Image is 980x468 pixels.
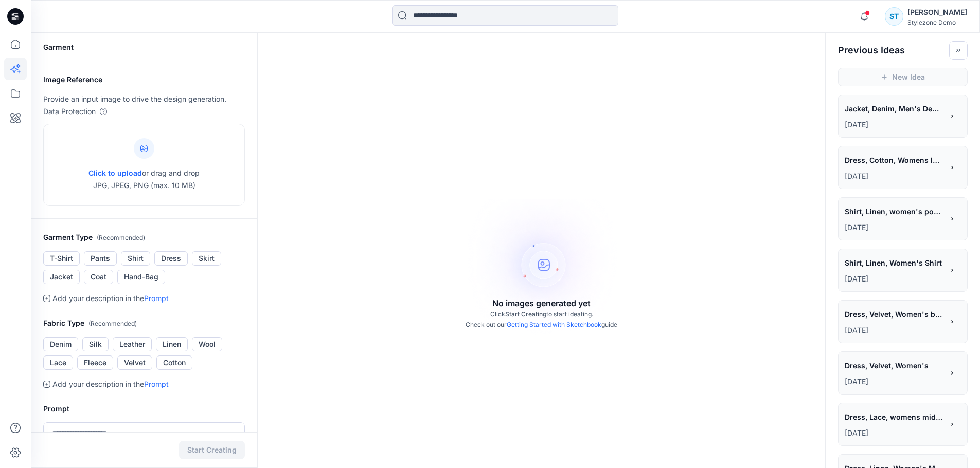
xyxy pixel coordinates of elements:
button: Skirt [192,251,221,266]
p: Add your description in the [52,378,169,390]
span: Shirt, Linen, Women's Shirt [845,255,942,270]
h2: Previous Ideas [838,44,905,57]
span: Dress, Lace, womens midi drees, blue, white, green [845,409,942,424]
p: Add your description in the [52,292,169,305]
span: Jacket, Denim, Men's Denim Jacket [845,101,942,116]
a: Prompt [144,294,169,303]
span: Start Creating [505,310,546,318]
p: Data Protection [43,105,96,118]
button: Leather [113,337,152,351]
button: Cotton [156,355,192,370]
button: Silk [82,337,109,351]
button: Toggle idea bar [949,41,968,60]
p: July 29, 2025 [845,170,943,182]
p: July 23, 2025 [845,376,943,388]
div: Stylezone Demo [907,18,967,26]
p: Provide an input image to drive the design generation. [43,93,245,105]
span: Dress, Cotton, Womens long Flutter Dress [845,153,942,167]
p: No images generated yet [492,297,591,309]
span: ( Recommended ) [88,320,137,327]
button: Lace [43,355,73,370]
p: or drag and drop JPG, JPEG, PNG (max. 10 MB) [88,167,200,192]
span: ( Recommended ) [97,234,145,241]
button: Denim [43,337,78,351]
p: July 24, 2025 [845,273,943,285]
button: Hand-Bag [117,270,165,284]
button: Dress [154,251,188,266]
span: Click to upload [88,169,142,177]
p: Click to start ideating. Check out our guide [466,309,617,330]
a: Prompt [144,380,169,388]
h2: Fabric Type [43,317,245,330]
p: July 24, 2025 [845,221,943,234]
button: Jacket [43,270,80,284]
div: ST [885,7,903,26]
span: Dress, Velvet, Women's [845,358,942,373]
button: Shirt [121,251,150,266]
button: Linen [156,337,188,351]
button: Coat [84,270,113,284]
div: [PERSON_NAME] [907,6,967,18]
button: Velvet [117,355,152,370]
h2: Image Reference [43,73,245,86]
p: July 23, 2025 [845,324,943,336]
p: July 31, 2025 [845,119,943,131]
button: T-Shirt [43,251,80,266]
button: Wool [192,337,222,351]
button: Fleece [77,355,113,370]
h2: Prompt [43,403,245,415]
span: Dress, Velvet, Women's blue, white [845,307,942,322]
button: Pants [84,251,117,266]
h2: Garment Type [43,231,245,244]
span: Shirt, Linen, women's poplin shirt, white [845,204,942,219]
p: July 17, 2025 [845,427,943,439]
a: Getting Started with Sketchbook [507,321,601,328]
